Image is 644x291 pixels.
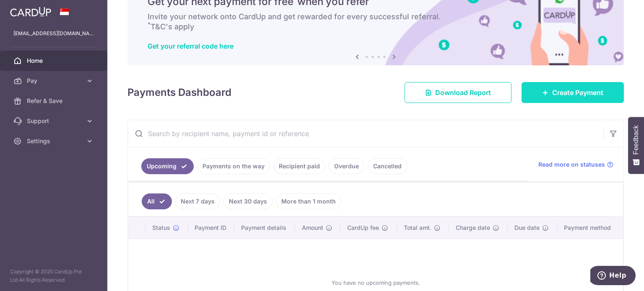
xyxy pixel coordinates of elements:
span: Refer & Save [27,97,82,105]
h4: Payments Dashboard [127,85,231,100]
iframe: Opens a widget where you can find more information [590,266,636,287]
span: Pay [27,77,82,85]
span: Create Payment [552,88,603,98]
th: Payment ID [188,217,235,239]
span: Status [152,224,170,232]
th: Payment details [234,217,295,239]
span: Due date [514,224,540,232]
input: Search by recipient name, payment id or reference [128,120,603,147]
a: Upcoming [141,158,194,174]
span: Read more on statuses [538,160,605,169]
a: Recipient paid [273,158,325,174]
span: Download Report [435,88,491,98]
span: Home [27,57,82,65]
a: Next 7 days [175,193,220,209]
span: CardUp fee [347,224,379,232]
a: All [142,193,172,209]
th: Payment method [557,217,623,239]
a: Read more on statuses [538,160,613,169]
a: Overdue [329,158,364,174]
span: Settings [27,137,82,145]
a: Download Report [405,82,512,103]
p: [EMAIL_ADDRESS][DOMAIN_NAME] [13,29,94,38]
span: Total amt. [404,224,431,232]
a: Payments on the way [197,158,270,174]
a: Get your referral code here [148,42,234,50]
a: More than 1 month [276,193,341,209]
a: Cancelled [368,158,407,174]
span: Charge date [456,224,490,232]
a: Next 30 days [223,193,273,209]
img: CardUp [10,7,51,17]
a: Create Payment [522,82,624,103]
span: Amount [302,224,323,232]
button: Feedback - Show survey [628,117,644,174]
span: Feedback [632,125,640,155]
span: Support [27,117,82,125]
h6: Invite your network onto CardUp and get rewarded for every successful referral. T&C's apply [148,12,604,32]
